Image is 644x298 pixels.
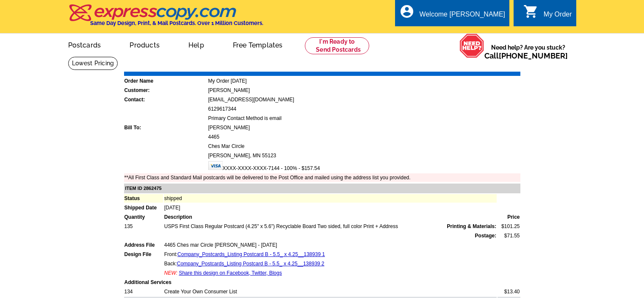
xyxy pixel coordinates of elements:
a: Company_Postcards_Listing Postcard B - 5.5_ x 4.25__138939 2 [177,261,324,267]
td: shipped [164,194,497,203]
td: Quantity [124,213,163,221]
td: Front: [164,250,497,259]
td: Shipped Date [124,203,163,212]
a: Products [116,34,173,54]
div: Welcome [PERSON_NAME] [420,11,505,22]
td: 4465 [208,133,520,141]
td: **All First Class and Standard Mail postcards will be delivered to the Post Office and mailed usi... [124,173,520,182]
a: Help [175,34,218,54]
td: Address File [124,241,163,249]
a: Free Templates [219,34,296,54]
a: Share this design on Facebook, Twitter, Blogs [179,270,282,276]
td: $101.25 [498,222,520,231]
td: 135 [124,222,163,231]
td: ITEM ID 2862475 [124,184,520,193]
td: Order Name [124,77,207,85]
td: $71.55 [498,231,520,240]
span: NEW: [164,270,177,276]
td: $13.40 [498,287,520,296]
a: Same Day Design, Print, & Mail Postcards. Over 1 Million Customers. [68,10,263,26]
i: account_circle [399,4,415,19]
td: Status [124,194,163,203]
td: Customer: [124,86,207,95]
td: Additional Services [124,278,520,287]
span: Printing & Materials: [447,223,497,230]
td: Price [498,213,520,221]
td: Ches Mar Circle [208,142,520,150]
img: help [459,33,484,58]
div: My Order [544,11,572,22]
a: shopping_cart My Order [523,9,572,20]
td: XXXX-XXXX-XXXX-7144 - 100% - $157.54 [208,161,520,173]
td: Design File [124,250,163,259]
td: Primary Contact Method is email [208,114,520,123]
span: Call [484,51,568,60]
a: [PHONE_NUMBER] [499,51,568,60]
td: Description [164,213,497,221]
a: Postcards [55,34,115,54]
td: 134 [124,287,163,296]
span: Need help? Are you stuck? [484,43,572,60]
strong: Postage: [475,233,497,239]
td: Bill To: [124,123,207,132]
img: visa.gif [208,161,223,170]
td: Back: [164,259,497,268]
td: USPS First Class Regular Postcard (4.25" x 5.6") Recyclable Board Two sided, full color Print + A... [164,222,497,231]
a: Company_Postcards_Listing Postcard B - 5.5_ x 4.25__138939 1 [177,251,325,257]
td: Contact: [124,95,207,104]
td: 4465 Ches mar Circle [PERSON_NAME] - [DATE] [164,241,497,249]
td: [EMAIL_ADDRESS][DOMAIN_NAME] [208,95,520,104]
td: [PERSON_NAME] [208,123,520,132]
td: [PERSON_NAME], MN 55123 [208,151,520,160]
td: My Order [DATE] [208,77,520,85]
h4: Same Day Design, Print, & Mail Postcards. Over 1 Million Customers. [90,20,263,26]
i: shopping_cart [523,4,539,19]
td: [PERSON_NAME] [208,86,520,95]
td: Create Your Own Consumer List [164,287,497,296]
td: [DATE] [164,203,497,212]
td: 6129617344 [208,105,520,113]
